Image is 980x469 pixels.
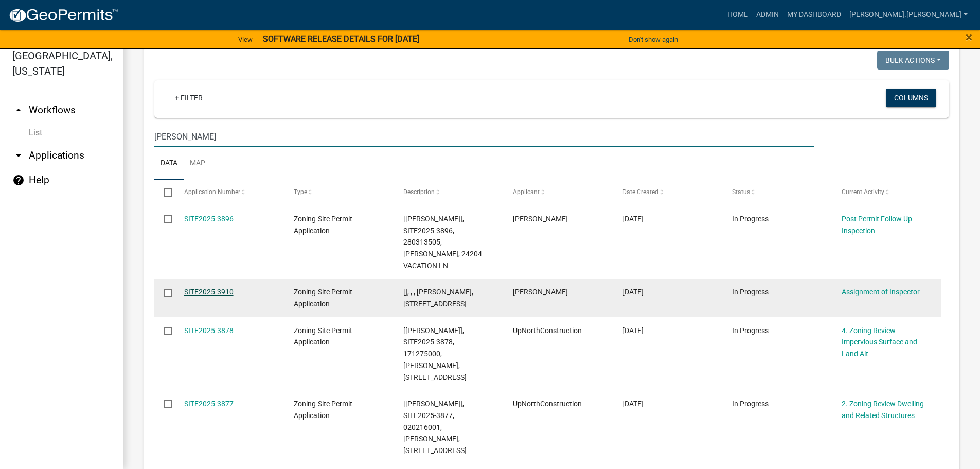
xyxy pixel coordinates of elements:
i: help [12,174,25,186]
button: Don't show again [625,31,682,48]
span: In Progress [732,326,769,335]
strong: SOFTWARE RELEASE DETAILS FOR [DATE] [263,34,419,44]
span: UpNorthConstruction [513,399,582,408]
a: SITE2025-3910 [184,288,234,296]
span: × [966,30,972,44]
span: Robert Fugere [513,215,568,223]
button: Close [966,31,972,43]
datatable-header-cell: Application Number [174,180,283,204]
span: Description [403,188,435,196]
a: [PERSON_NAME].[PERSON_NAME] [845,5,972,25]
datatable-header-cell: Applicant [503,180,613,204]
span: Applicant [513,188,540,196]
span: Zoning-Site Permit Application [294,399,352,420]
a: 4. Zoning Review Impervious Surface and Land Alt [842,326,917,358]
a: 2. Zoning Review Dwelling and Related Structures [842,399,924,420]
datatable-header-cell: Status [722,180,832,204]
datatable-header-cell: Type [283,180,393,204]
a: Data [154,147,184,180]
a: Admin [752,5,783,25]
a: Map [184,147,211,180]
span: Joshua Aho [513,288,568,296]
a: SITE2025-3877 [184,399,234,408]
button: Columns [886,89,936,107]
a: + Filter [167,89,211,107]
span: [Tyler Lindsay], SITE2025-3878, 171275000, SHANNON VAN HORN, 14502 tradewinds Rd Audubon, MN [403,326,467,381]
datatable-header-cell: Description [394,180,503,204]
a: My Dashboard [783,5,845,25]
span: Zoning-Site Permit Application [294,215,352,235]
a: Assignment of Inspector [842,288,920,296]
button: Bulk Actions [877,51,949,70]
a: SITE2025-3878 [184,326,234,335]
span: Type [294,188,307,196]
span: In Progress [732,399,769,408]
span: [Wayne Leitheiser], SITE2025-3896, 280313505, ROBERT FUGERE, 24204 VACATION LN [403,215,482,270]
span: Zoning-Site Permit Application [294,326,352,346]
span: In Progress [732,288,769,296]
datatable-header-cell: Date Created [613,180,722,204]
span: Current Activity [842,188,884,196]
span: In Progress [732,215,769,223]
span: Date Created [622,188,658,196]
a: SITE2025-3896 [184,215,234,223]
span: Zoning-Site Permit Application [294,288,352,308]
span: 09/29/2025 [622,215,644,223]
span: UpNorthConstruction [513,326,582,335]
datatable-header-cell: Current Activity [832,180,941,204]
span: Application Number [184,188,240,196]
span: [Tyler Lindsay], SITE2025-3877, 020216001, ANDREW CARLSON, 17276 N LEAF LAKE RD [403,399,467,455]
span: 09/18/2025 [622,326,644,335]
span: 09/19/2025 [622,288,644,296]
i: arrow_drop_up [12,104,25,116]
i: arrow_drop_down [12,149,25,162]
a: Home [723,5,752,25]
datatable-header-cell: Select [154,180,174,204]
span: 09/18/2025 [622,399,644,408]
a: Post Permit Follow Up Inspection [842,215,912,235]
span: [], , , DEBORAH AHO, 18213 Co Hwy 38 [403,288,473,308]
a: View [234,31,257,48]
span: Status [732,188,750,196]
input: Search for applications [154,126,814,147]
